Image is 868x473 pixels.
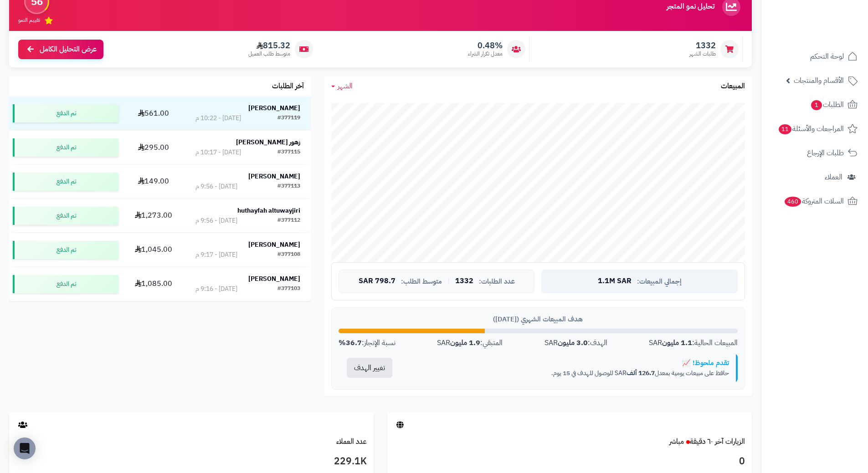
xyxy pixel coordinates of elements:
[122,233,185,267] td: 1,045.00
[195,114,241,123] div: [DATE] - 10:22 م
[122,131,185,164] td: 295.00
[248,240,300,249] strong: [PERSON_NAME]
[195,216,237,225] div: [DATE] - 9:56 م
[779,124,791,134] span: 11
[13,207,118,225] div: تم الدفع
[806,7,859,26] img: logo-2.png
[807,147,844,159] span: طلبات الإرجاع
[669,436,745,447] a: الزيارات آخر ٦٠ دقيقةمباشر
[479,278,515,285] span: عدد الطلبات:
[13,173,118,191] div: تم الدفع
[468,50,503,58] span: معدل تكرار الشراء
[767,94,863,116] a: الطلبات1
[689,50,716,58] span: طلبات الشهر
[662,337,692,348] strong: 1.1 مليون
[339,315,738,324] div: هدف المبيعات الشهري ([DATE])
[598,277,632,285] span: 1.1M SAR
[277,148,300,157] div: #377115
[455,277,473,285] span: 1332
[810,50,844,63] span: لوحة التحكم
[810,98,844,111] span: الطلبات
[767,46,863,67] a: لوحة التحكم
[336,436,367,447] a: عدد العملاء
[447,278,450,285] span: |
[248,41,290,51] span: 815.32
[339,338,395,348] div: نسبة الإنجاز:
[407,369,729,378] p: حافظ على مبيعات يومية بمعدل SAR للوصول للهدف في 15 يوم.
[248,103,300,113] strong: [PERSON_NAME]
[248,274,300,284] strong: [PERSON_NAME]
[649,338,738,348] div: المبيعات الحالية: SAR
[347,358,392,378] button: تغيير الهدف
[627,368,655,378] strong: 126.7 ألف
[468,41,503,51] span: 0.48%
[13,241,118,259] div: تم الدفع
[18,16,40,24] span: تقييم النمو
[195,285,237,294] div: [DATE] - 9:16 م
[277,182,300,191] div: #377113
[667,3,714,11] h3: تحليل نمو المتجر
[544,338,607,348] div: الهدف: SAR
[767,118,863,140] a: المراجعات والأسئلة11
[785,197,801,207] span: 460
[272,82,304,91] h3: آخر الطلبات
[825,171,842,183] span: العملاء
[277,285,300,294] div: #377103
[811,100,822,110] span: 1
[248,50,290,58] span: متوسط طلب العميل
[40,44,97,55] span: عرض التحليل الكامل
[248,172,300,181] strong: [PERSON_NAME]
[236,137,300,147] strong: زهور [PERSON_NAME]
[767,190,863,212] a: السلات المتروكة460
[407,358,729,368] div: تقدم ملحوظ! 📈
[18,40,103,59] a: عرض التحليل الكامل
[767,142,863,164] a: طلبات الإرجاع
[277,250,300,259] div: #377108
[237,206,300,215] strong: huthayfah altuwayjiri
[331,81,353,92] a: الشهر
[13,138,118,157] div: تم الدفع
[669,436,684,447] small: مباشر
[359,277,395,285] span: 798.7 SAR
[558,337,588,348] strong: 3.0 مليون
[437,338,503,348] div: المتبقي: SAR
[13,104,118,122] div: تم الدفع
[195,182,237,191] div: [DATE] - 9:56 م
[338,81,353,92] span: الشهر
[637,278,682,285] span: إجمالي المبيعات:
[195,250,237,259] div: [DATE] - 9:17 م
[721,82,745,91] h3: المبيعات
[277,216,300,225] div: #377112
[14,437,36,459] div: Open Intercom Messenger
[122,97,185,130] td: 561.00
[277,114,300,123] div: #377119
[13,275,118,293] div: تم الدفع
[339,337,362,348] strong: 36.7%
[689,41,716,51] span: 1332
[767,166,863,188] a: العملاء
[450,337,480,348] strong: 1.9 مليون
[122,165,185,198] td: 149.00
[16,454,367,469] h3: 229.1K
[195,148,241,157] div: [DATE] - 10:17 م
[778,122,844,135] span: المراجعات والأسئلة
[394,454,745,469] h3: 0
[784,195,844,208] span: السلات المتروكة
[122,199,185,233] td: 1,273.00
[122,267,185,301] td: 1,085.00
[794,74,844,87] span: الأقسام والمنتجات
[401,278,442,285] span: متوسط الطلب:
